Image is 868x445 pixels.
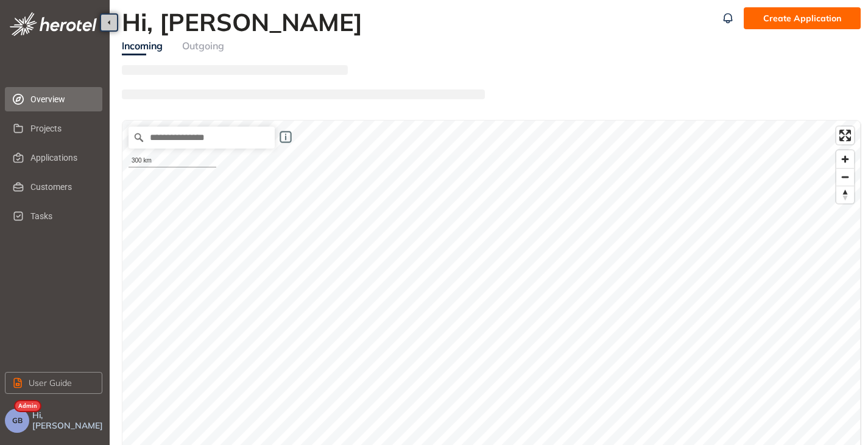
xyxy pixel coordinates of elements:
span: Create Application [763,12,841,25]
div: Outgoing [182,38,224,54]
span: Reset bearing to north [836,186,854,203]
button: Zoom in [836,150,854,168]
span: Zoom out [836,169,854,186]
span: Applications [30,145,93,170]
span: GB [12,416,23,425]
button: Reset bearing to north [836,186,854,203]
button: Zoom out [836,168,854,186]
span: Customers [30,175,93,199]
button: User Guide [5,372,102,394]
input: Search place... [129,127,275,149]
button: Create Application [744,7,861,29]
span: Overview [30,87,93,111]
div: Incoming [122,38,163,54]
button: GB [5,408,29,433]
span: Projects [30,116,93,141]
span: User Guide [29,376,72,390]
button: Enter fullscreen [836,127,854,144]
span: Tasks [30,204,93,228]
h2: Hi, [PERSON_NAME] [122,7,717,37]
div: 300 km [129,155,216,167]
span: Hi, [PERSON_NAME] [32,410,105,431]
img: logo [10,12,97,36]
